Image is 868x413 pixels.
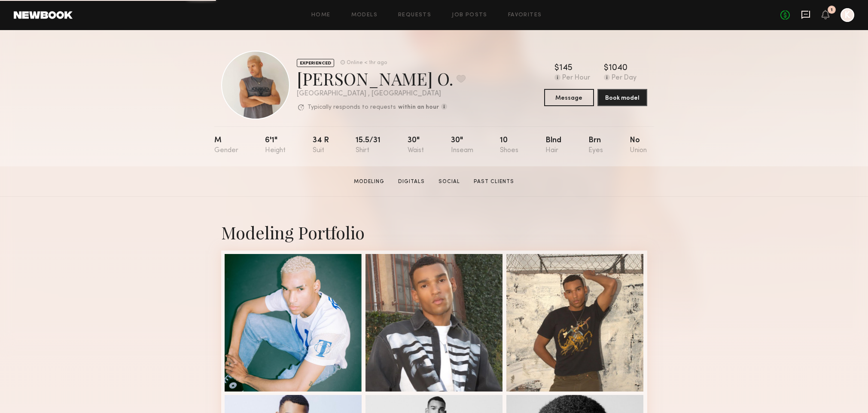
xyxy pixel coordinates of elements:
button: Message [544,89,594,106]
div: 1040 [609,64,627,73]
a: Past Clients [470,178,518,186]
div: 1 [831,8,833,12]
a: Favorites [508,12,542,18]
div: 6'1" [265,137,286,154]
div: 30" [408,137,424,154]
div: Blnd [545,137,561,154]
div: Online < 1hr ago [347,60,387,66]
div: 30" [451,137,473,154]
div: [GEOGRAPHIC_DATA] , [GEOGRAPHIC_DATA] [297,90,466,98]
a: Models [351,12,378,18]
div: Per Hour [562,74,590,82]
div: Brn [588,137,603,154]
div: Modeling Portfolio [221,221,647,244]
a: Digitals [395,178,428,186]
div: 10 [500,137,518,154]
b: within an hour [398,104,439,110]
a: Modeling [350,178,388,186]
a: Social [435,178,463,186]
div: 15.5/31 [356,137,381,154]
div: [PERSON_NAME] O. [297,67,466,90]
div: $ [604,64,609,73]
button: Book model [597,89,647,106]
div: No [630,137,647,154]
div: M [214,137,238,154]
a: Requests [398,12,431,18]
p: Typically responds to requests [308,104,396,110]
div: EXPERIENCED [297,59,334,67]
div: 145 [559,64,573,73]
div: $ [554,64,559,73]
a: Job Posts [452,12,487,18]
a: K [841,8,854,22]
a: Home [311,12,331,18]
div: 34 r [313,137,329,154]
div: Per Day [612,74,637,82]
